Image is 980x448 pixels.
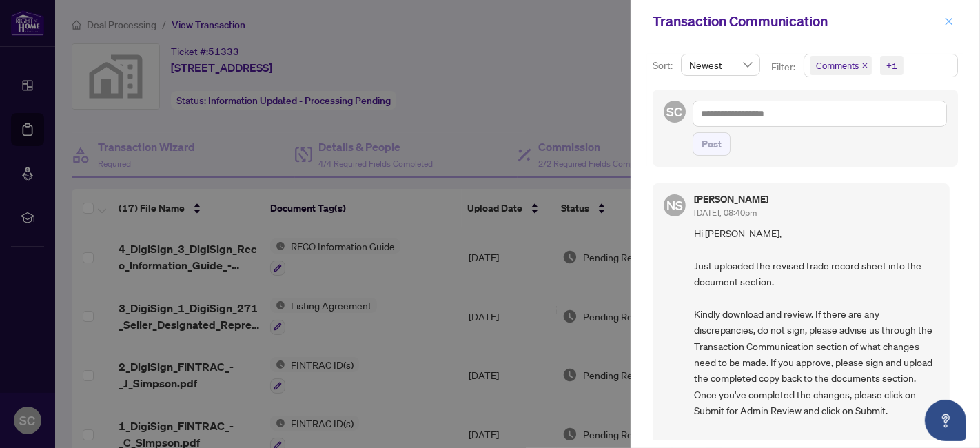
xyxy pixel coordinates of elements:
span: close [861,62,868,69]
h5: [PERSON_NAME] [694,194,768,204]
p: Sort: [653,58,675,73]
span: [DATE], 08:40pm [694,207,757,218]
div: Transaction Communication [653,11,940,32]
button: Post [693,132,731,156]
span: NS [666,196,683,215]
span: Comments [816,59,859,72]
span: Newest [689,54,752,75]
span: Comments [810,56,872,75]
button: Open asap [925,400,966,441]
span: SC [667,102,683,121]
span: close [944,17,954,26]
div: +1 [886,59,897,72]
p: Filter: [771,59,797,74]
